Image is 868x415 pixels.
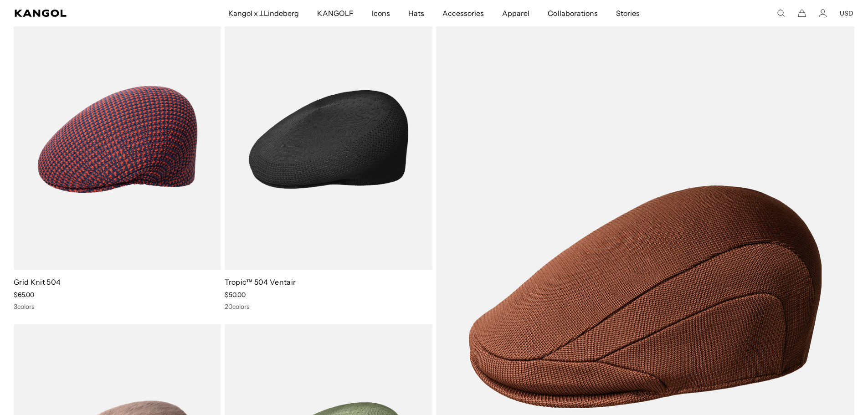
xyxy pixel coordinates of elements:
div: 20 colors [225,302,432,311]
button: USD [840,9,853,17]
a: Tropic™ 504 Ventair [225,277,296,287]
img: Tropic™ 504 Ventair [225,9,432,270]
summary: Search here [777,9,785,17]
div: 3 colors [14,302,221,311]
span: $50.00 [225,291,246,299]
a: Grid Knit 504 [14,277,61,287]
img: Grid Knit 504 [14,9,221,270]
span: $65.00 [14,291,34,299]
a: Kangol [15,10,151,17]
button: Cart [798,9,806,17]
a: Account [819,9,827,17]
